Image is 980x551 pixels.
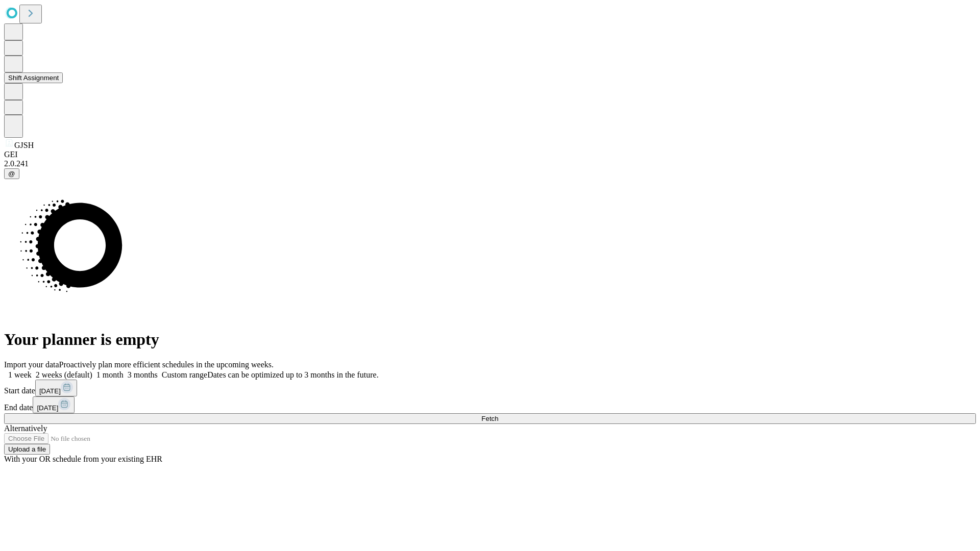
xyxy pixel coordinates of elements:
[4,150,976,159] div: GEI
[96,370,124,379] span: 1 month
[37,404,58,412] span: [DATE]
[4,396,976,413] div: End date
[207,370,378,379] span: Dates can be optimized up to 3 months in the future.
[8,370,32,379] span: 1 week
[14,141,34,149] span: GJSH
[4,424,47,433] span: Alternatively
[4,168,19,179] button: @
[128,370,158,379] span: 3 months
[4,360,59,369] span: Import your data
[39,387,61,395] span: [DATE]
[36,370,92,379] span: 2 weeks (default)
[35,380,77,396] button: [DATE]
[33,396,75,413] button: [DATE]
[4,72,63,83] button: Shift Assignment
[4,413,976,424] button: Fetch
[4,330,976,349] h1: Your planner is empty
[4,380,976,396] div: Start date
[4,455,162,463] span: With your OR schedule from your existing EHR
[162,370,207,379] span: Custom range
[481,415,498,422] span: Fetch
[4,159,976,168] div: 2.0.241
[4,444,50,455] button: Upload a file
[8,170,15,178] span: @
[59,360,274,369] span: Proactively plan more efficient schedules in the upcoming weeks.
